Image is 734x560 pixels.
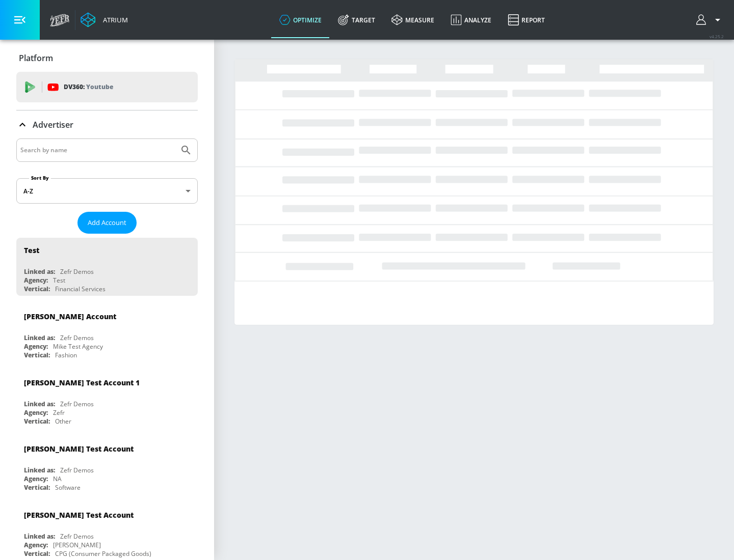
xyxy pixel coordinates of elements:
span: v 4.25.2 [710,34,724,39]
div: Other [55,417,71,426]
p: DV360: [64,81,113,93]
div: [PERSON_NAME] Test AccountLinked as:Zefr DemosAgency:NAVertical:Software [16,436,198,494]
div: Vertical: [24,285,50,293]
div: Atrium [99,15,128,24]
p: Youtube [86,81,113,92]
div: [PERSON_NAME] Test Account 1Linked as:Zefr DemosAgency:ZefrVertical:Other [16,370,198,428]
a: Analyze [442,2,500,38]
div: [PERSON_NAME] [53,541,101,549]
p: Platform [19,52,53,64]
div: Advertiser [16,110,198,139]
div: Zefr [53,408,65,417]
a: Report [500,2,553,38]
div: Vertical: [24,483,50,492]
label: Sort By [29,175,51,181]
a: Target [330,2,383,38]
div: Fashion [55,351,77,359]
p: Advertiser [33,119,73,130]
div: Zefr Demos [60,400,94,408]
div: CPG (Consumer Packaged Goods) [55,549,151,558]
div: Agency: [24,474,48,483]
div: Zefr Demos [60,333,94,342]
a: measure [383,2,442,38]
div: TestLinked as:Zefr DemosAgency:TestVertical:Financial Services [16,238,198,296]
div: Linked as: [24,532,55,541]
div: Vertical: [24,417,50,426]
input: Search by name [20,144,175,157]
div: Agency: [24,541,48,549]
div: Zefr Demos [60,466,94,474]
div: Software [55,483,81,492]
div: A-Z [16,178,198,204]
a: Atrium [81,12,128,27]
div: Linked as: [24,267,55,276]
div: Linked as: [24,400,55,408]
div: Mike Test Agency [53,342,103,351]
div: Test [24,245,39,255]
a: optimize [271,2,330,38]
div: Test [53,276,65,285]
div: Vertical: [24,351,50,359]
div: [PERSON_NAME] AccountLinked as:Zefr DemosAgency:Mike Test AgencyVertical:Fashion [16,304,198,362]
div: [PERSON_NAME] Account [24,312,116,321]
div: Agency: [24,276,48,285]
div: Agency: [24,408,48,417]
div: Linked as: [24,466,55,474]
div: [PERSON_NAME] Test Account [24,510,134,520]
div: DV360: Youtube [16,72,198,102]
div: Zefr Demos [60,267,94,276]
button: Add Account [77,212,137,234]
div: Linked as: [24,333,55,342]
div: Platform [16,44,198,72]
div: Financial Services [55,285,106,293]
div: Vertical: [24,549,50,558]
div: Agency: [24,342,48,351]
div: NA [53,474,62,483]
div: [PERSON_NAME] Test Account [24,444,134,454]
div: [PERSON_NAME] Test Account 1 [24,378,140,387]
div: Zefr Demos [60,532,94,541]
span: Add Account [88,217,126,229]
